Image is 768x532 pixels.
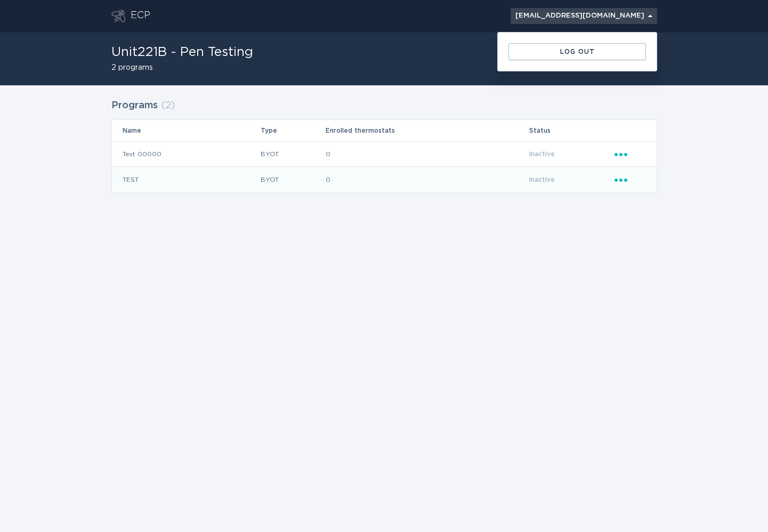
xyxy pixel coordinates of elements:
td: BYOT [260,167,325,192]
td: TEST [112,167,261,192]
span: Inactive [529,151,555,157]
button: Open user account details [511,8,657,24]
button: Log out [508,43,646,60]
th: Name [112,120,261,141]
td: 0 [325,167,529,192]
th: Type [260,120,325,141]
div: Log out [514,49,641,55]
tr: Table Headers [112,120,657,141]
th: Enrolled thermostats [325,120,529,141]
tr: 8440686a4d3444698ae1ab9613181a48 [112,141,657,167]
h2: 2 programs [111,64,253,71]
h2: Programs [111,96,158,115]
span: Inactive [529,176,555,183]
th: Status [529,120,614,141]
div: [EMAIL_ADDRESS][DOMAIN_NAME] [515,13,652,19]
div: Popover menu [615,148,646,160]
div: ECP [131,10,150,22]
button: Go to dashboard [111,10,125,22]
div: Popover menu [615,174,646,186]
td: Test 00000 [112,141,261,167]
span: ( 2 ) [161,101,175,110]
h1: Unit221B - Pen Testing [111,46,253,59]
td: 0 [325,141,529,167]
td: BYOT [260,141,325,167]
tr: f89fcf7cf7aa49a7a73e596f96661733 [112,167,657,192]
